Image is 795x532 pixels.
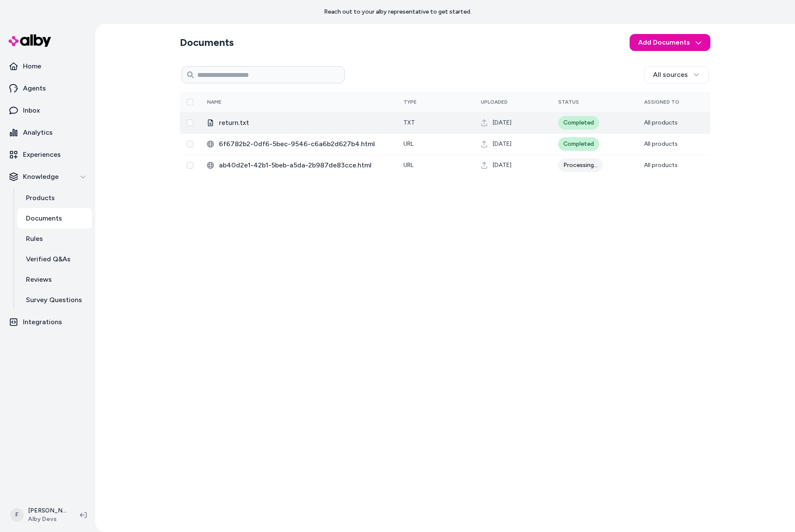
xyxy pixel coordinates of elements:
[3,56,92,76] a: Home
[17,188,92,208] a: Products
[3,122,92,143] a: Analytics
[481,99,508,105] span: Uploaded
[28,507,66,515] p: [PERSON_NAME]
[17,249,92,269] a: Verified Q&As
[403,140,414,147] span: URL
[630,34,710,51] button: Add Documents
[644,161,678,169] span: All products
[644,66,709,84] button: All sources
[26,295,82,305] p: Survey Questions
[219,118,390,128] span: return.txt
[23,83,46,93] p: Agents
[26,234,43,244] p: Rules
[3,167,92,187] button: Knowledge
[23,105,40,116] p: Inbox
[644,140,678,147] span: All products
[3,144,92,165] a: Experiences
[23,172,59,182] p: Knowledge
[558,137,599,151] div: Completed
[207,139,390,149] div: 6f6782b2-0df6-5bec-9546-c6a6b2d627b4.html
[3,100,92,121] a: Inbox
[403,99,417,105] span: Type
[644,119,678,126] span: All products
[187,162,193,169] button: Select row
[10,508,24,522] span: F
[207,160,390,170] div: ab40d2e1-42b1-5beb-a5da-2b987de83cce.html
[23,150,61,160] p: Experiences
[23,317,62,327] p: Integrations
[558,116,599,130] div: Completed
[26,274,52,285] p: Reviews
[324,8,471,16] p: Reach out to your alby representative to get started.
[207,118,390,128] div: return.txt
[9,34,51,47] img: alby Logo
[26,213,62,224] p: Documents
[653,70,688,80] span: All sources
[26,254,71,264] p: Verified Q&As
[493,119,511,127] span: [DATE]
[493,140,511,148] span: [DATE]
[187,141,193,147] button: Select row
[3,78,92,99] a: Agents
[187,99,193,105] button: Select all
[493,161,511,170] span: [DATE]
[180,36,234,49] h2: Documents
[3,312,92,332] a: Integrations
[558,158,603,172] div: Processing...
[187,119,193,126] button: Select row
[26,193,55,203] p: Products
[644,99,679,105] span: Assigned To
[23,61,41,71] p: Home
[17,269,92,290] a: Reviews
[28,515,66,524] span: Alby Devs
[5,501,73,529] button: F[PERSON_NAME]Alby Devs
[17,208,92,229] a: Documents
[23,127,53,138] p: Analytics
[219,160,390,170] span: ab40d2e1-42b1-5beb-a5da-2b987de83cce.html
[17,229,92,249] a: Rules
[17,290,92,310] a: Survey Questions
[558,99,579,105] span: Status
[219,139,390,149] span: 6f6782b2-0df6-5bec-9546-c6a6b2d627b4.html
[207,99,271,105] div: Name
[403,119,415,126] span: txt
[403,161,414,169] span: URL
